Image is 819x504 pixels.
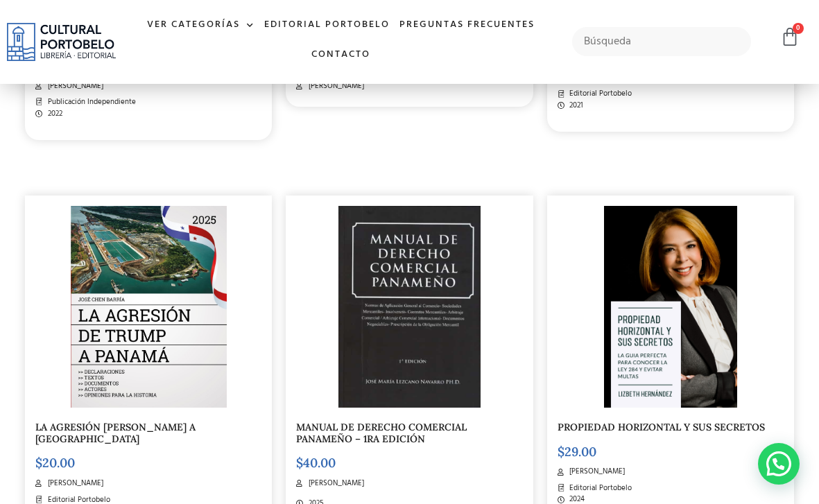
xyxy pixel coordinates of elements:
[35,421,196,445] a: LA AGRESIÓN [PERSON_NAME] A [GEOGRAPHIC_DATA]
[566,483,632,494] span: Editorial Portobelo
[142,10,259,40] a: Ver Categorías
[338,206,481,408] img: WhatsApp Image 2025-02-14 at 1.00.55 PM
[758,443,800,485] div: Contactar por WhatsApp
[305,478,364,489] span: [PERSON_NAME]
[71,206,227,408] img: ARREGLADA-AT-C-V2-agresion
[566,88,632,100] span: Editorial Portobelo
[558,444,596,460] bdi: 29.00
[572,27,751,56] input: Búsqueda
[44,80,103,92] span: [PERSON_NAME]
[793,23,804,34] span: 0
[305,80,364,92] span: [PERSON_NAME]
[44,96,136,108] span: Publicación Independiente
[558,444,564,460] span: $
[566,100,583,112] span: 2021
[395,10,540,40] a: Preguntas frecuentes
[566,466,625,478] span: [PERSON_NAME]
[44,108,62,120] span: 2022
[44,478,103,489] span: [PERSON_NAME]
[307,40,375,70] a: Contacto
[780,27,800,47] a: 0
[296,455,336,471] bdi: 40.00
[604,206,737,408] img: AAFF-TRZ-Portada Lizbeth-11 abr 24-01
[35,455,75,471] bdi: 20.00
[558,421,765,433] a: PROPIEDAD HORIZONTAL Y SUS SECRETOS
[35,455,42,471] span: $
[259,10,395,40] a: Editorial Portobelo
[296,455,303,471] span: $
[296,421,467,445] a: MANUAL DE DERECHO COMERCIAL PANAMEÑO – 1RA EDICIÓN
